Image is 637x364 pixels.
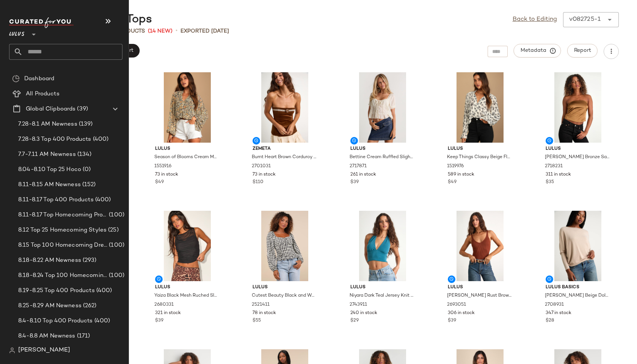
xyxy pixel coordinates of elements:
[81,165,91,174] span: (0)
[350,171,376,178] span: 261 in stock
[9,347,15,353] img: svg%3e
[546,171,571,178] span: 311 in stock
[18,317,93,325] span: 8.4-8.10 Top 400 Products
[107,211,124,219] span: (100)
[344,211,421,281] img: 2743911_01_hero_2025-07-31.jpg
[540,72,616,143] img: 2718231_01_hero_2025-08-22.jpg
[18,165,81,174] span: 8.04-8.10 Top 25 Hoco
[253,310,276,317] span: 78 in stock
[180,27,229,35] p: Exported [DATE]
[155,310,181,317] span: 321 in stock
[107,241,124,250] span: (100)
[350,310,377,317] span: 240 in stock
[253,146,317,152] span: Zemeta
[447,163,464,170] span: 1519976
[448,284,512,291] span: Lulus
[81,256,97,265] span: (293)
[252,292,316,299] span: Cutest Beauty Black and White Gingham Ruched Balloon Sleeve Top
[448,179,457,186] span: $49
[107,226,119,235] span: (25)
[18,150,76,159] span: 7.7-7.11 AM Newness
[12,75,20,82] img: svg%3e
[155,317,163,324] span: $39
[18,332,75,341] span: 8.4-8.8 AM Newness
[448,171,474,178] span: 589 in stock
[350,292,414,299] span: Niyara Dark Teal Jersey Knit Halter Crop Top
[94,196,111,204] span: (400)
[253,284,317,291] span: Lulus
[252,163,271,170] span: 2701031
[447,302,466,308] span: 2693051
[350,284,415,291] span: Lulus
[546,310,571,317] span: 347 in stock
[18,302,82,310] span: 8.25-8.29 AM Newness
[350,154,414,161] span: Bettine Cream Ruffled Slightly Sheer Short Sleeve Top
[448,317,456,324] span: $39
[344,72,421,143] img: 2717871_05_detail_2025-08-21.jpg
[545,154,609,161] span: [PERSON_NAME] Bronze Satin Strapless Crop Top
[75,332,90,341] span: (171)
[253,179,264,186] span: $110
[107,271,124,280] span: (100)
[9,17,74,28] img: cfy_white_logo.C9jOOHJF.svg
[545,163,563,170] span: 2718231
[18,196,94,204] span: 8.11-8.17 Top 400 Products
[253,317,261,324] span: $55
[93,317,110,325] span: (400)
[442,72,518,143] img: 7452981_1519976.jpg
[350,163,367,170] span: 2717871
[546,284,610,291] span: Lulus Basics
[246,72,323,143] img: 2701031_01_hero_2025-08-26.jpg
[18,256,81,265] span: 8.18-8.22 AM Newness
[91,135,109,144] span: (400)
[76,150,92,159] span: (134)
[176,26,177,36] span: •
[75,105,88,114] span: (39)
[540,211,616,281] img: 2708931_04_fullbody_2025-08-21.jpg
[18,180,81,189] span: 8.11-8.15 AM Newness
[154,154,219,161] span: Season of Blooms Cream Multi Floral Print Balloon Sleeve Top
[448,310,475,317] span: 306 in stock
[26,90,60,98] span: All Products
[155,146,220,152] span: Lulus
[350,302,367,308] span: 2743911
[447,154,511,161] span: Keep Things Classy Beige Floral Print Button-Up Long Sleeve Top
[448,146,512,152] span: Lulus
[18,211,107,219] span: 8.11-8.17 Top Homecoming Product
[18,135,91,144] span: 7.28-8.3 Top 400 Products
[546,146,610,152] span: Lulus
[442,211,518,281] img: 2693051_02_front_2025-08-26.jpg
[350,146,415,152] span: Lulus
[95,286,112,295] span: (400)
[18,241,107,250] span: 8.15 Top 100 Homecoming Dresses
[155,284,220,291] span: Lulus
[9,26,25,39] span: Lulus
[18,271,107,280] span: 8.18-8.24 Top 100 Homecoming Dresses
[149,211,226,281] img: 2680331_01_hero_2025-07-07.jpg
[154,163,171,170] span: 1551916
[155,171,178,178] span: 73 in stock
[246,211,323,281] img: 12067681_2521411.jpg
[252,302,270,308] span: 2521411
[18,346,70,355] span: [PERSON_NAME]
[350,179,359,186] span: $39
[545,302,564,308] span: 2708931
[154,292,219,299] span: Yaiza Black Mesh Ruched Sleeveless Top
[26,105,75,114] span: Global Clipboards
[18,120,77,129] span: 7.28-8.1 AM Newness
[569,15,601,24] div: v082725-1
[154,302,174,308] span: 2680331
[77,120,93,129] span: (139)
[350,317,359,324] span: $29
[18,226,107,235] span: 8.12 Top 25 Homecoming Styles
[447,292,511,299] span: [PERSON_NAME] Rust Brown Ribbed Low-Back Sleeveless Bodysuit
[18,286,95,295] span: 8.19-8.25 Top 400 Products
[574,48,591,54] span: Report
[149,72,226,143] img: 7585981_1551916.jpg
[82,302,97,310] span: (262)
[546,179,554,186] span: $35
[253,171,276,178] span: 73 in stock
[520,47,555,54] span: Metadata
[546,317,554,324] span: $28
[252,154,316,161] span: Burnt Heart Brown Corduroy Rosette Strapless Top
